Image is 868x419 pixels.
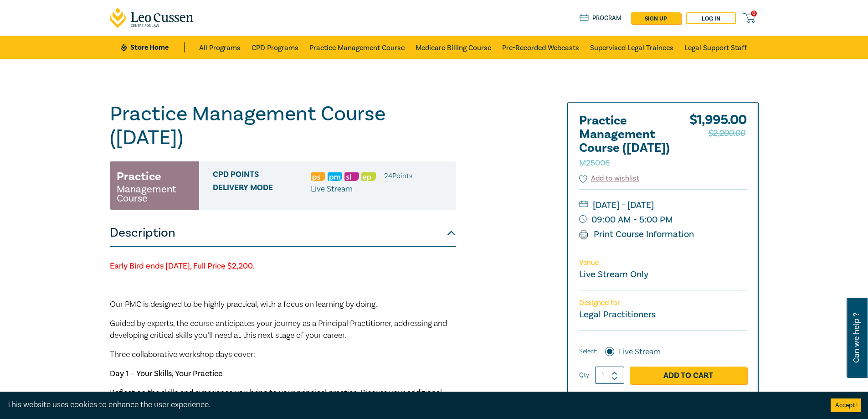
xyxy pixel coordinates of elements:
h3: Practice [117,168,161,185]
strong: Day 1 – Your Skills, Your Practice [110,368,223,379]
strong: Early Bird ends [DATE], Full Price $2,200. [110,261,255,271]
a: Add to Cart [630,367,747,384]
a: Program [580,13,622,23]
span: $2,200.00 [708,126,745,140]
small: 09:00 AM - 5:00 PM [579,212,747,227]
button: Accept cookies [831,398,861,412]
button: Description [110,219,456,247]
a: Print Course Information [579,228,694,240]
input: 1 [595,367,624,384]
p: Venue [579,259,747,267]
a: Log in [686,12,736,24]
a: Practice Management Course [309,36,405,59]
small: [DATE] - [DATE] [579,198,747,212]
label: Qty [579,370,589,380]
span: Live Stream [311,184,353,194]
a: Store Home [121,42,184,52]
h2: Practice Management Course ([DATE]) [579,114,679,169]
span: 0 [751,10,757,16]
div: $ 1,995.00 [689,114,747,173]
a: All Programs [199,36,241,59]
div: This website uses cookies to enhance the user experience. [7,399,817,411]
img: Substantive Law [344,172,359,181]
img: Practice Management & Business Skills [328,172,342,181]
a: Supervised Legal Trainees [590,36,673,59]
span: Three collaborative workshop days cover: [110,349,255,360]
small: Management Course [117,185,192,203]
a: CPD Programs [252,36,298,59]
li: 24 Point s [384,170,412,182]
img: Professional Skills [311,172,325,181]
a: Pre-Recorded Webcasts [502,36,579,59]
a: Legal Support Staff [684,36,747,59]
span: Delivery Mode [213,183,311,195]
span: Our PMC is designed to be highly practical, with a focus on learning by doing. [110,299,377,310]
span: Select: [579,347,597,357]
p: Designed for [579,299,747,307]
small: Legal Practitioners [579,309,656,321]
span: Guided by experts, the course anticipates your journey as a Principal Practitioner, addressing an... [110,318,447,341]
h1: Practice Management Course ([DATE]) [110,102,456,150]
a: Live Stream Only [579,269,648,280]
small: M25006 [579,158,610,168]
button: Add to wishlist [579,173,640,184]
span: Can we help ? [852,303,861,372]
img: Ethics & Professional Responsibility [361,172,376,181]
span: CPD Points [213,170,311,182]
a: Medicare Billing Course [416,36,491,59]
a: sign up [631,12,681,24]
label: Live Stream [619,346,661,358]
